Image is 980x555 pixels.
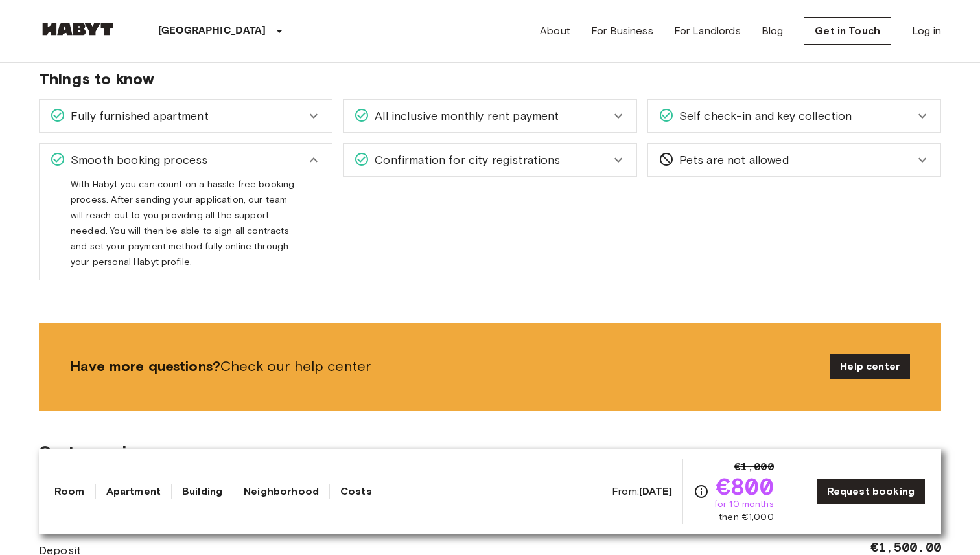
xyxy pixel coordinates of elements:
div: Fully furnished apartment [40,100,332,132]
a: Apartment [106,484,161,499]
span: Check our help center [70,357,819,376]
span: Confirmation for city registrations [369,152,560,168]
div: Self check-in and key collection [648,100,940,132]
span: €1,000 [734,459,774,475]
span: All inclusive monthly rent payment [369,108,559,124]
a: Help center [830,354,910,379]
div: Confirmation for city registrations [344,144,636,176]
span: Fully furnished apartment [65,108,209,124]
div: Smooth booking process [40,144,332,176]
div: Pets are not allowed [648,144,940,176]
a: Costs [340,484,372,499]
a: About [540,23,570,39]
span: for 10 months [714,498,774,511]
a: Get in Touch [804,17,891,45]
a: Neighborhood [244,484,319,499]
img: Habyt [39,23,117,36]
span: Pets are not allowed [674,152,789,168]
span: Things to know [39,69,941,89]
a: Blog [762,23,784,39]
span: Self check-in and key collection [674,108,852,124]
span: From: [612,484,672,499]
div: All inclusive monthly rent payment [344,100,636,132]
span: Cost overview [39,442,941,461]
svg: Check cost overview for full price breakdown. Please note that discounts apply to new joiners onl... [694,484,709,499]
span: Smooth booking process [65,152,207,168]
span: With Habyt you can count on a hassle free booking process. After sending your application, our te... [71,179,294,278]
a: Request booking [816,478,926,505]
a: For Landlords [674,23,741,39]
p: [GEOGRAPHIC_DATA] [158,23,266,39]
b: [DATE] [639,485,672,497]
a: Building [182,484,222,499]
span: €800 [716,475,774,498]
span: then €1,000 [719,511,774,524]
a: Room [54,484,85,499]
b: Have more questions? [70,357,220,375]
a: For Business [591,23,653,39]
a: Log in [912,23,941,39]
